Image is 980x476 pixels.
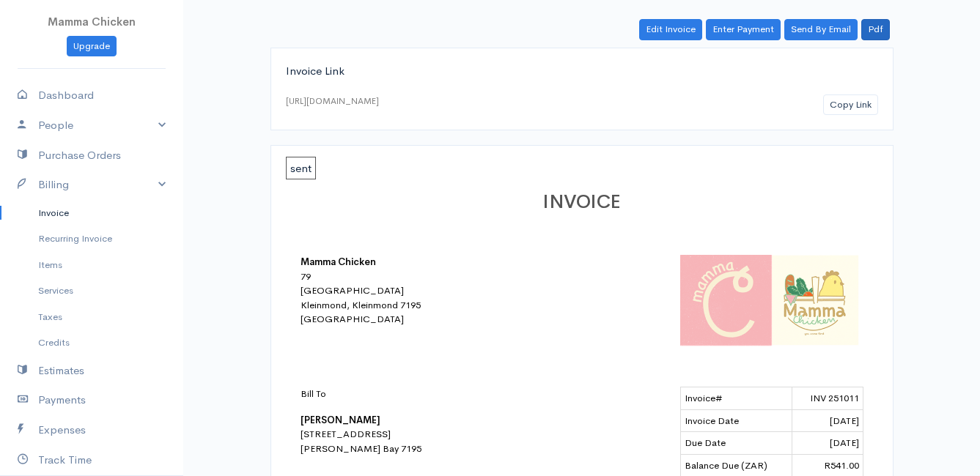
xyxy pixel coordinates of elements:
[286,94,379,108] div: [URL][DOMAIN_NAME]
[792,432,863,455] td: [DATE]
[301,256,376,268] b: Mamma Chicken
[301,414,380,426] b: [PERSON_NAME]
[301,269,557,327] div: 79 [GEOGRAPHIC_DATA] Kleinmond, Kleinmond 7195 [GEOGRAPHIC_DATA]
[680,409,792,432] td: Invoice Date
[861,19,890,40] a: Pdf
[784,19,858,40] a: Send By Email
[706,19,781,40] a: Enter Payment
[680,432,792,455] td: Due Date
[680,387,792,410] td: Invoice#
[823,94,878,116] button: Copy Link
[792,409,863,432] td: [DATE]
[286,63,878,80] div: Invoice Link
[301,192,863,213] h1: INVOICE
[639,19,702,40] a: Edit Invoice
[48,15,136,29] span: Mamma Chicken
[792,387,863,410] td: INV 251011
[286,157,316,179] span: sent
[67,36,117,57] a: Upgrade
[301,387,557,401] p: Bill To
[680,255,863,346] img: logo-42320.png
[301,387,557,455] div: [STREET_ADDRESS] [PERSON_NAME] Bay 7195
